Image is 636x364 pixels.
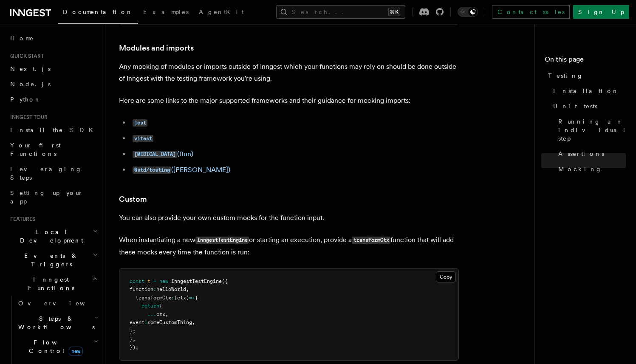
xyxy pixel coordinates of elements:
[58,3,138,24] a: Documentation
[69,347,83,356] span: new
[548,71,583,80] span: Testing
[130,344,139,350] span: });
[7,161,100,185] a: Leveraging Steps
[119,212,459,224] p: You can also provide your own custom mocks for the function input.
[7,228,93,245] span: Local Development
[147,278,150,284] span: t
[545,54,626,68] h4: On this page
[7,122,100,138] a: Install the SDK
[7,53,44,59] span: Quick start
[10,96,41,103] span: Python
[7,92,100,107] a: Python
[555,146,626,161] a: Assertions
[171,278,222,284] span: InngestTestEngine
[555,161,626,177] a: Mocking
[10,127,98,133] span: Install the SDK
[7,275,92,292] span: Inngest Functions
[7,224,100,248] button: Local Development
[550,99,626,114] a: Unit tests
[10,65,51,72] span: Next.js
[10,166,82,181] span: Leveraging Steps
[156,311,165,317] span: ctx
[119,95,459,107] p: Here are some links to the major supported frameworks and their guidance for mocking imports:
[192,319,195,325] span: ,
[130,336,133,342] span: }
[436,271,456,282] button: Copy
[388,8,400,16] kbd: ⌘K
[573,5,629,19] a: Sign Up
[63,8,133,15] span: Documentation
[15,335,100,358] button: Flow Controlnew
[222,278,228,284] span: ({
[555,114,626,146] a: Running an individual step
[119,234,459,258] p: When instantiating a new or starting an execution, provide a function that will add these mocks e...
[119,42,194,54] a: Modules and imports
[133,151,177,158] code: [MEDICAL_DATA]
[18,300,106,307] span: Overview
[10,81,51,87] span: Node.js
[133,166,230,174] a: @std/testing([PERSON_NAME])
[136,295,171,301] span: transformCtx
[133,150,193,158] a: [MEDICAL_DATA](Bun)
[15,314,95,331] span: Steps & Workflows
[558,117,626,143] span: Running an individual step
[143,8,189,15] span: Examples
[130,328,136,334] span: };
[7,248,100,272] button: Events & Triggers
[7,138,100,161] a: Your first Functions
[153,286,156,292] span: :
[7,76,100,92] a: Node.js
[558,165,602,173] span: Mocking
[195,295,198,301] span: {
[10,34,34,42] span: Home
[130,319,144,325] span: event
[133,135,153,142] code: vitest
[156,286,186,292] span: helloWorld
[15,296,100,311] a: Overview
[147,319,192,325] span: someCustomThing
[492,5,570,19] a: Contact sales
[165,311,168,317] span: ,
[141,303,159,309] span: return
[194,3,249,23] a: AgentKit
[199,8,244,15] span: AgentKit
[7,31,100,46] a: Home
[159,278,168,284] span: new
[153,278,156,284] span: =
[130,286,153,292] span: function
[174,295,189,301] span: (ctx)
[7,185,100,209] a: Setting up your app
[276,5,405,19] button: Search...⌘K
[133,166,171,174] code: @std/testing
[7,251,93,268] span: Events & Triggers
[119,61,459,85] p: Any mocking of modules or imports outside of Inngest which your functions may rely on should be d...
[553,102,597,110] span: Unit tests
[133,134,153,142] a: vitest
[144,319,147,325] span: :
[352,237,390,244] code: transformCtx
[553,87,619,95] span: Installation
[138,3,194,23] a: Examples
[7,114,48,121] span: Inngest tour
[7,216,35,223] span: Features
[171,295,174,301] span: :
[550,83,626,99] a: Installation
[15,311,100,335] button: Steps & Workflows
[133,336,136,342] span: ,
[159,303,162,309] span: {
[15,338,93,355] span: Flow Control
[119,193,147,205] a: Custom
[133,119,147,127] code: jest
[189,295,195,301] span: =>
[10,142,61,157] span: Your first Functions
[558,150,604,158] span: Assertions
[7,272,100,296] button: Inngest Functions
[10,189,83,205] span: Setting up your app
[186,286,189,292] span: ,
[545,68,626,83] a: Testing
[195,237,249,244] code: InngestTestEngine
[7,61,100,76] a: Next.js
[147,311,156,317] span: ...
[458,7,478,17] button: Toggle dark mode
[130,278,144,284] span: const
